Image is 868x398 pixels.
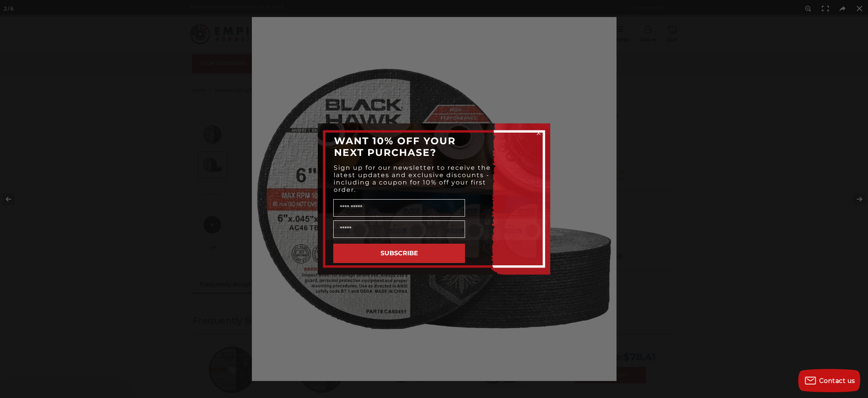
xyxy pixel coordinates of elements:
span: WANT 10% OFF YOUR NEXT PURCHASE? [334,135,456,158]
input: Email [333,220,465,238]
span: Contact us [819,377,855,384]
button: Close dialog [535,129,542,137]
button: Contact us [798,369,860,392]
button: SUBSCRIBE [333,244,465,263]
span: Sign up for our newsletter to receive the latest updates and exclusive discounts - including a co... [334,164,491,193]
